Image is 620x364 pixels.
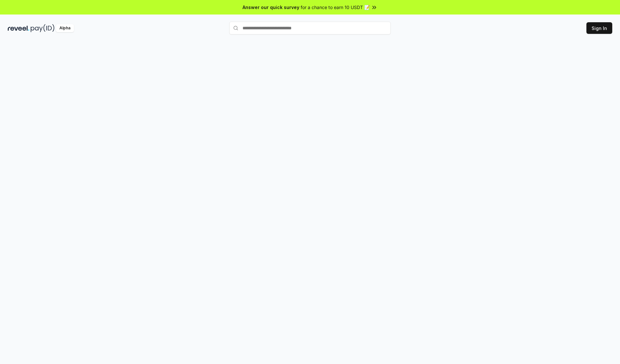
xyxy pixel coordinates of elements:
span: for a chance to earn 10 USDT 📝 [301,4,370,11]
span: Answer our quick survey [243,4,299,11]
div: Alpha [56,24,74,32]
img: pay_id [31,24,55,32]
img: reveel_dark [8,24,29,32]
button: Sign In [586,22,612,34]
